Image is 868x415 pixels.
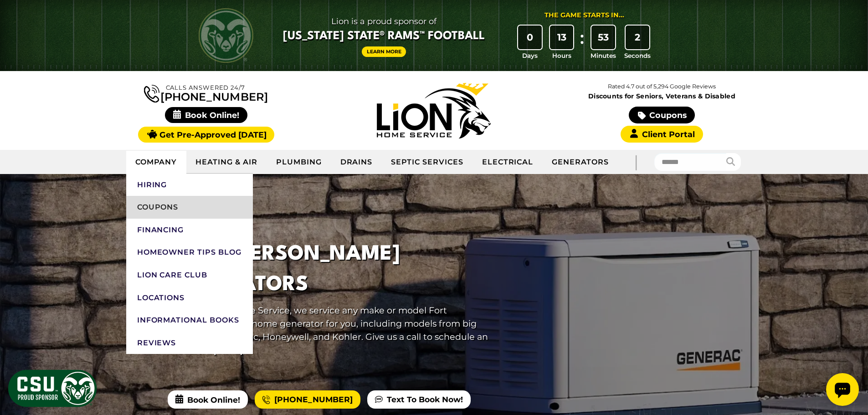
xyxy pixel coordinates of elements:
a: Get Pre-Approved [DATE] [138,127,274,143]
a: Plumbing [267,151,331,174]
span: [US_STATE] State® Rams™ Football [283,29,485,44]
span: Minutes [591,51,616,60]
a: Client Portal [621,126,703,143]
a: Electrical [473,151,543,174]
a: Financing [126,219,253,241]
img: CSU Rams logo [199,8,253,63]
a: Coupons [629,107,694,123]
div: 13 [550,26,574,49]
img: Lion Home Service [377,83,491,138]
a: Homeowner Tips Blog [126,241,253,264]
a: Company [126,151,187,174]
span: Book Online! [165,107,247,123]
a: Generators [543,151,618,174]
a: Reviews [126,332,253,354]
a: Coupons [126,196,253,219]
div: Open chat widget [4,4,36,36]
a: Drains [331,151,382,174]
div: The Game Starts in... [544,10,624,20]
a: [PHONE_NUMBER] [144,83,268,102]
a: [PHONE_NUMBER] [255,390,360,409]
h1: Fort [PERSON_NAME] Generators [172,239,504,300]
img: CSU Sponsor Badge [7,369,98,408]
a: Informational Books [126,309,253,332]
span: Book Online! [168,390,248,409]
a: Heating & Air [186,151,267,174]
a: Text To Book Now! [367,390,471,409]
div: 0 [518,26,542,49]
div: 2 [626,26,649,49]
p: Here at Lion Home Service, we service any make or model Fort [PERSON_NAME] home generator for you... [172,304,504,356]
span: Seconds [624,51,651,60]
a: Learn More [362,46,406,57]
div: | [618,150,654,174]
div: : [577,26,586,61]
div: 53 [591,26,615,49]
a: Lion Care Club [126,264,253,287]
a: Locations [126,287,253,309]
span: Discounts for Seniors, Veterans & Disabled [550,93,774,99]
p: Rated 4.7 out of 5,294 Google Reviews [548,82,776,92]
a: Septic Services [382,151,473,174]
a: Hiring [126,174,253,196]
span: Hours [552,51,571,60]
span: Lion is a proud sponsor of [283,14,485,29]
span: Days [522,51,538,60]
